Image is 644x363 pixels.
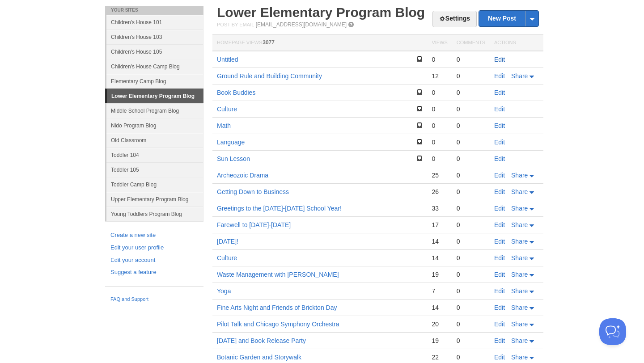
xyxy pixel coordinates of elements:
[457,254,485,262] div: 0
[106,192,203,207] a: Upper Elementary Program Blog
[217,5,425,20] a: Lower Elementary Program Blog
[432,11,477,27] a: Settings
[479,11,538,26] a: New Post
[217,271,339,278] a: Waste Management with [PERSON_NAME]
[217,56,238,63] a: Untitled
[110,231,198,240] a: Create a new site
[511,172,528,179] span: Share
[494,221,505,228] a: Edit
[511,221,528,228] span: Share
[494,271,505,278] a: Edit
[494,188,505,195] a: Edit
[106,44,203,59] a: Children's House 105
[217,139,245,146] a: Language
[511,205,528,212] span: Share
[494,172,505,179] a: Edit
[432,287,447,295] div: 7
[106,15,203,30] a: Children's House 101
[457,122,485,130] div: 0
[457,337,485,345] div: 0
[106,177,203,192] a: Toddler Camp Blog
[457,287,485,295] div: 0
[432,55,447,63] div: 0
[457,72,485,80] div: 0
[106,162,203,177] a: Toddler 105
[217,321,339,328] a: Pilot Talk and Chicago Symphony Orchestra
[490,35,543,51] th: Actions
[217,72,322,80] a: Ground Rule and Building Community
[511,354,528,361] span: Share
[457,304,485,312] div: 0
[212,35,427,51] th: Homepage Views
[217,22,254,27] span: Post by Email
[427,35,452,51] th: Views
[432,72,447,80] div: 12
[432,171,447,179] div: 25
[511,188,528,195] span: Share
[457,270,485,279] div: 0
[432,138,447,146] div: 0
[432,270,447,279] div: 19
[432,89,447,97] div: 0
[432,105,447,113] div: 0
[494,106,505,113] a: Edit
[432,337,447,345] div: 19
[494,72,505,80] a: Edit
[432,204,447,212] div: 33
[511,238,528,245] span: Share
[457,171,485,179] div: 0
[511,304,528,311] span: Share
[432,353,447,361] div: 22
[511,321,528,328] span: Share
[432,304,447,312] div: 14
[256,21,347,28] a: [EMAIL_ADDRESS][DOMAIN_NAME]
[432,237,447,245] div: 14
[106,59,203,74] a: Children's House Camp Blog
[217,122,231,129] a: Math
[494,56,505,63] a: Edit
[457,320,485,328] div: 0
[110,243,198,253] a: Edit your user profile
[511,271,528,278] span: Share
[106,103,203,118] a: Middle School Program Blog
[432,221,447,229] div: 17
[263,39,275,46] span: 3077
[494,89,505,96] a: Edit
[110,256,198,265] a: Edit your account
[110,268,198,277] a: Suggest a feature
[107,89,203,103] a: Lower Elementary Program Blog
[457,138,485,146] div: 0
[599,318,626,345] iframe: Help Scout Beacon - Open
[217,221,291,228] a: Farewell to [DATE]-[DATE]
[494,155,505,162] a: Edit
[457,89,485,97] div: 0
[217,89,255,96] a: Book Buddies
[217,205,342,212] a: Greetings to the [DATE]-[DATE] School Year!
[106,74,203,89] a: Elementary Camp Blog
[457,204,485,212] div: 0
[494,304,505,311] a: Edit
[494,122,505,129] a: Edit
[217,172,268,179] a: Archeozoic Drama
[457,237,485,245] div: 0
[457,155,485,163] div: 0
[106,118,203,133] a: Nido Program Blog
[110,295,198,304] a: FAQ and Support
[106,148,203,162] a: Toddler 104
[457,353,485,361] div: 0
[494,337,505,344] a: Edit
[452,35,490,51] th: Comments
[494,205,505,212] a: Edit
[432,122,447,130] div: 0
[217,304,337,311] a: Fine Arts Night and Friends of Brickton Day
[511,287,528,295] span: Share
[494,354,505,361] a: Edit
[432,254,447,262] div: 14
[217,188,289,195] a: Getting Down to Business
[432,320,447,328] div: 20
[457,105,485,113] div: 0
[457,221,485,229] div: 0
[217,106,237,113] a: Culture
[106,133,203,148] a: Old Classroom
[494,238,505,245] a: Edit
